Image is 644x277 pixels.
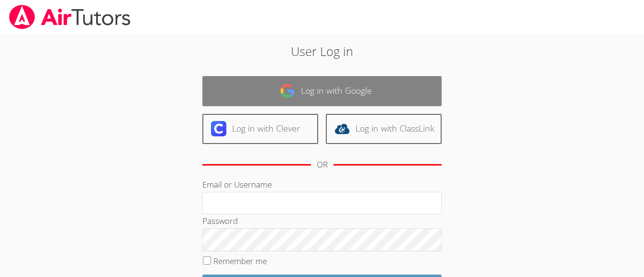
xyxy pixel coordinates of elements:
img: classlink-logo-d6bb404cc1216ec64c9a2012d9dc4662098be43eaf13dc465df04b49fa7ab582.svg [334,121,350,136]
img: clever-logo-6eab21bc6e7a338710f1a6ff85c0baf02591cd810cc4098c63d3a4b26e2feb20.svg [211,121,226,136]
label: Password [202,215,238,226]
img: airtutors_banner-c4298cdbf04f3fff15de1276eac7730deb9818008684d7c2e4769d2f7ddbe033.png [8,5,132,29]
div: OR [317,158,328,172]
h2: User Log in [148,42,496,60]
img: google-logo-50288ca7cdecda66e5e0955fdab243c47b7ad437acaf1139b6f446037453330a.svg [280,83,295,99]
a: Log in with Clever [202,114,318,144]
a: Log in with ClassLink [326,114,442,144]
label: Remember me [213,255,267,266]
label: Email or Username [202,179,272,190]
a: Log in with Google [202,76,442,106]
